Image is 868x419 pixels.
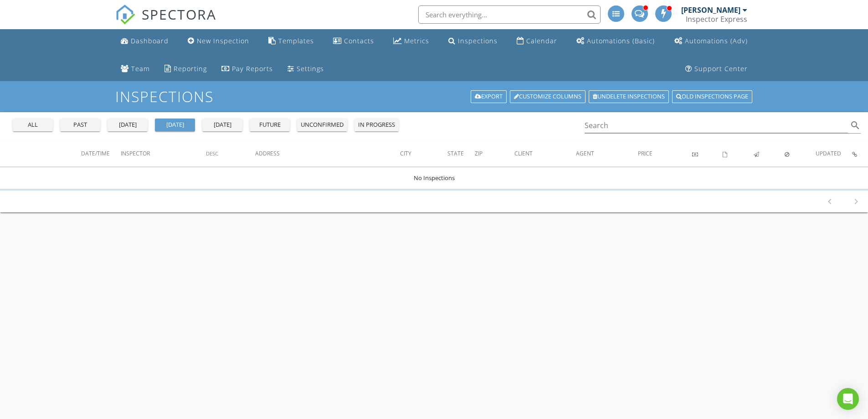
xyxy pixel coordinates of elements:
[108,119,148,131] button: [DATE]
[284,61,328,78] a: Settings
[837,388,859,410] div: Open Intercom Messenger
[850,120,861,131] i: search
[161,61,211,78] a: Reporting
[390,33,433,50] a: Metrics
[344,36,374,45] div: Contacts
[131,64,150,73] div: Team
[576,150,594,157] span: Agent
[131,36,169,45] div: Dashboard
[297,119,347,131] button: unconfirmed
[121,141,206,167] th: Inspector: Not sorted.
[142,5,216,24] span: SPECTORA
[526,36,557,45] div: Calendar
[672,90,752,103] a: Old inspections page
[513,33,561,50] a: Calendar
[585,118,848,133] input: Search
[671,33,751,50] a: Automations (Advanced)
[81,150,110,157] span: Date/Time
[301,120,344,129] div: unconfirmed
[692,141,723,167] th: Paid: Not sorted.
[816,141,852,167] th: Updated: Not sorted.
[685,36,748,45] div: Automations (Adv)
[155,119,195,131] button: [DATE]
[587,36,655,45] div: Automations (Basic)
[638,150,652,157] span: Price
[115,12,216,31] a: SPECTORA
[576,141,638,167] th: Agent: Not sorted.
[573,33,658,50] a: Automations (Basic)
[206,120,239,129] div: [DATE]
[447,141,475,167] th: State: Not sorted.
[202,119,242,131] button: [DATE]
[852,141,868,167] th: Inspection Details: Not sorted.
[354,119,399,131] button: in progress
[111,120,144,129] div: [DATE]
[589,90,669,103] a: Undelete inspections
[329,33,378,50] a: Contacts
[253,120,286,129] div: future
[250,119,290,131] button: future
[686,15,747,24] div: Inspector Express
[255,150,280,157] span: Address
[754,141,785,167] th: Published: Not sorted.
[514,150,533,157] span: Client
[16,120,49,129] div: all
[117,33,172,50] a: Dashboard
[694,64,748,73] div: Support Center
[117,61,154,78] a: Team
[184,33,253,50] a: New Inspection
[159,120,191,129] div: [DATE]
[475,141,514,167] th: Zip: Not sorted.
[682,61,751,78] a: Support Center
[206,141,255,167] th: Desc: Not sorted.
[400,141,447,167] th: City: Not sorted.
[681,5,740,15] div: [PERSON_NAME]
[297,64,324,73] div: Settings
[174,64,207,73] div: Reporting
[115,5,135,25] img: The Best Home Inspection Software - Spectora
[510,90,586,103] a: Customize Columns
[638,141,692,167] th: Price: Not sorted.
[471,90,507,103] a: Export
[81,141,121,167] th: Date/Time: Not sorted.
[816,150,841,157] span: Updated
[458,36,498,45] div: Inspections
[64,120,97,129] div: past
[358,120,395,129] div: in progress
[197,36,249,45] div: New Inspection
[13,119,53,131] button: all
[514,141,576,167] th: Client: Not sorted.
[400,150,411,157] span: City
[447,150,464,157] span: State
[265,33,318,50] a: Templates
[60,119,100,131] button: past
[115,88,753,104] h1: Inspections
[232,64,273,73] div: Pay Reports
[255,141,400,167] th: Address: Not sorted.
[475,150,483,157] span: Zip
[404,36,429,45] div: Metrics
[278,36,314,45] div: Templates
[121,150,150,157] span: Inspector
[206,150,218,157] span: Desc
[723,141,754,167] th: Agreements signed: Not sorted.
[418,5,601,24] input: Search everything...
[218,61,277,78] a: Pay Reports
[445,33,501,50] a: Inspections
[785,141,816,167] th: Canceled: Not sorted.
